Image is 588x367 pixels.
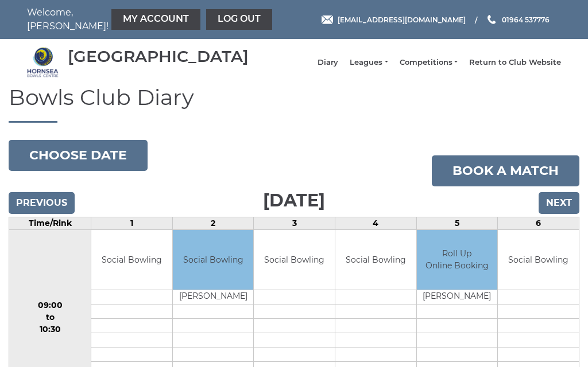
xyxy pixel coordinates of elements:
td: 5 [416,217,498,229]
a: My Account [111,9,200,30]
a: Book a match [432,155,579,186]
a: Competitions [400,57,458,68]
a: Return to Club Website [469,57,561,68]
td: 1 [91,217,173,229]
td: Social Bowling [91,230,172,290]
h1: Bowls Club Diary [9,85,579,123]
td: 2 [172,217,254,229]
a: Email [EMAIL_ADDRESS][DOMAIN_NAME] [322,14,466,25]
a: Log out [206,9,272,30]
input: Next [539,192,579,214]
td: Roll Up Online Booking [417,230,498,290]
input: Previous [9,192,75,214]
td: Social Bowling [254,230,335,290]
td: Social Bowling [335,230,416,290]
a: Phone us 01964 537776 [486,14,550,25]
span: [EMAIL_ADDRESS][DOMAIN_NAME] [338,15,466,24]
td: Time/Rink [9,217,91,229]
img: Email [322,15,333,24]
td: 4 [335,217,417,229]
span: 01964 537776 [502,15,550,24]
td: [PERSON_NAME] [173,290,254,304]
button: Choose date [9,140,148,171]
td: Social Bowling [498,230,579,290]
div: [GEOGRAPHIC_DATA] [68,48,249,65]
a: Leagues [350,57,388,68]
td: 6 [498,217,579,229]
nav: Welcome, [PERSON_NAME]! [27,6,239,33]
img: Hornsea Bowls Centre [27,46,59,78]
td: Social Bowling [173,230,254,290]
a: Diary [318,57,338,68]
img: Phone us [488,15,496,24]
td: 3 [254,217,335,229]
td: [PERSON_NAME] [417,290,498,304]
